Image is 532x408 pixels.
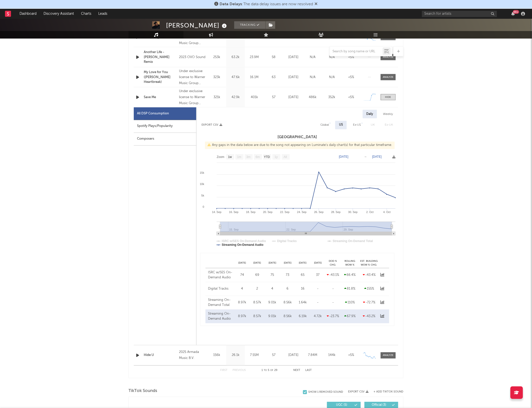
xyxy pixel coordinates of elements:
[237,155,241,159] text: 1m
[179,68,206,86] div: Under exclusive license to Warner Music Group Germany Holding GmbH, © 2023 [PERSON_NAME]
[296,273,309,278] div: 65
[379,110,397,118] div: Weekly
[265,261,280,265] div: [DATE]
[236,300,248,305] div: 8.97k
[263,211,272,214] text: 20. Sep
[256,368,283,374] div: 1 5 29
[217,155,224,159] text: Zoom
[134,107,196,120] div: All DSP Consumption
[209,55,225,60] div: 253k
[201,194,204,197] text: 5k
[236,287,248,292] div: 4
[343,55,359,60] div: <5%
[304,95,321,100] div: 486k
[266,314,279,319] div: 9.01k
[348,390,369,393] button: Export CSV
[342,273,358,278] div: 66.4 %
[144,50,176,65] a: Another Life - [PERSON_NAME] Remix
[274,155,278,159] text: 1y
[280,261,295,265] div: [DATE]
[285,75,302,80] div: [DATE]
[296,300,309,305] div: 1.64k
[264,369,267,372] span: to
[220,369,227,372] button: First
[325,260,340,267] div: DoD % Chg.
[246,95,262,100] div: 401k
[360,287,378,292] div: 155 %
[229,211,238,214] text: 16. Sep
[311,287,324,292] div: -
[144,70,176,85] a: My Love for You ([PERSON_NAME] Heartbreak)
[201,124,222,127] button: Export CSV
[293,369,300,372] button: Next
[304,75,321,80] div: N/A
[246,75,262,80] div: 16.1M
[360,300,378,305] div: -72.7 %
[222,243,263,247] text: Streaming On-Demand Audio
[266,300,279,305] div: 9.01k
[368,404,391,407] span: Official ( 3 )
[203,206,204,209] text: 0
[179,54,206,60] div: 2023 OVO Sound
[343,75,359,80] div: <5%
[236,314,248,319] div: 8.97k
[348,211,358,214] text: 30. Sep
[265,55,282,60] div: 58
[234,21,265,29] button: Tracking
[16,9,40,19] a: Dashboard
[339,155,348,159] text: [DATE]
[251,287,264,292] div: 2
[284,155,287,159] text: All
[281,273,294,278] div: 73
[314,211,324,214] text: 26. Sep
[128,388,157,394] span: TikTok Sounds
[374,391,403,393] button: + Add TikTok Sound
[295,261,310,265] div: [DATE]
[339,122,343,128] div: US
[212,211,221,214] text: 14. Sep
[330,50,383,54] input: Search by song name or URL
[342,287,358,292] div: 81.8 %
[270,369,273,372] span: of
[308,391,343,394] div: Show 1 Removed Sound
[359,260,379,267] div: Est. Building WoW % Chg.
[40,9,77,19] a: Discovery Assistant
[320,122,329,128] div: Global
[220,2,242,6] span: Data Delays
[256,155,260,159] text: 6m
[297,211,307,214] text: 24. Sep
[234,261,250,265] div: [DATE]
[340,260,359,267] div: Rolling WoW % Chg.
[77,9,95,19] a: Charts
[342,314,358,319] div: 67.9 %
[304,55,321,60] div: N/A
[236,273,248,278] div: 74
[305,369,312,372] button: Last
[227,353,244,358] div: 26.1k
[296,314,309,319] div: 6.19k
[304,353,321,358] div: 7.84M
[265,75,282,80] div: 63
[137,111,169,117] div: All DSP Consumption
[144,95,176,100] a: Save Me
[179,349,206,361] div: 2025 Armada Music B.V.
[330,404,353,407] span: UGC ( 5 )
[315,2,318,6] span: Dismiss
[342,300,358,305] div: 110 %
[383,211,390,214] text: 4. Oct
[200,183,204,186] text: 10k
[266,273,279,278] div: 75
[222,240,266,243] text: ISRC w/SES On-Demand Audio
[277,240,297,243] text: Digital Tracks
[134,133,196,146] div: Composers
[323,353,340,358] div: 144k
[281,300,294,305] div: 8.56k
[353,122,361,128] div: Ex-US
[209,353,225,358] div: 156k
[280,211,289,214] text: 22. Sep
[246,353,262,358] div: 7.55M
[205,142,395,149] div: Any gaps in the data below are due to the song not appearing on Luminate's daily chart(s) for tha...
[343,95,359,100] div: <5%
